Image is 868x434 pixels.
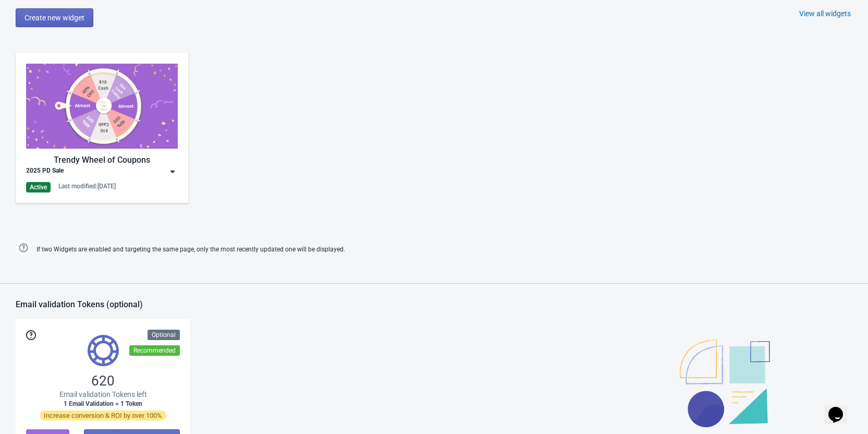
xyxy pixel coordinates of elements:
iframe: chat widget [824,392,858,424]
span: 1 Email Validation = 1 Token [64,400,142,408]
div: View all widgets [799,8,851,19]
img: dropdown.png [167,166,178,177]
div: 2025 PD Sale [26,166,64,177]
div: Recommended [129,345,180,356]
span: Increase conversion & ROI by over 100% [40,411,166,420]
div: Active [26,182,51,192]
img: trendy_game.png [26,64,178,149]
img: help.png [16,240,31,256]
img: illustration.svg [680,340,770,427]
div: Optional [148,330,180,340]
div: Last modified: [DATE] [58,182,116,190]
span: Create new widget [25,14,84,22]
div: Trendy Wheel of Coupons [26,154,178,166]
span: 620 [91,372,115,389]
img: tokens.svg [88,335,119,366]
span: If two Widgets are enabled and targeting the same page, only the most recently updated one will b... [36,241,345,258]
span: Email validation Tokens left [59,389,147,400]
button: Create new widget [16,8,93,27]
